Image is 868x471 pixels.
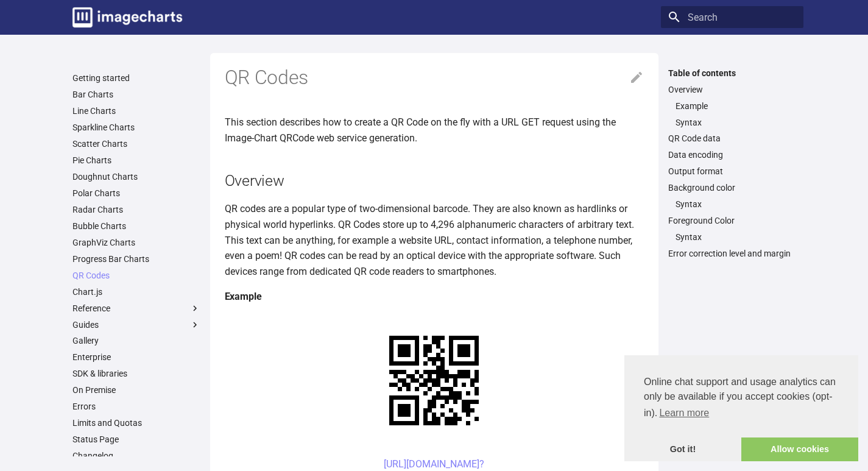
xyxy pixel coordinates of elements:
a: dismiss cookie message [624,437,741,462]
div: cookieconsent [624,355,858,461]
a: Bar Charts [72,89,200,100]
a: Radar Charts [72,204,200,215]
a: Enterprise [72,352,200,363]
a: Bubble Charts [72,221,200,232]
a: GraphViz Charts [72,237,200,248]
a: Status Page [72,434,200,445]
a: learn more about cookies [657,404,711,422]
a: On Premise [72,384,200,395]
a: Output format [668,166,796,177]
a: Scatter Charts [72,138,200,149]
a: Example [676,101,796,112]
a: QR Codes [72,270,200,281]
a: Error correction level and margin [668,248,796,259]
h2: Overview [225,170,644,191]
label: Table of contents [661,68,803,79]
a: allow cookies [741,437,858,462]
label: Reference [72,303,200,314]
h4: Example [225,289,644,305]
a: Syntax [676,117,796,128]
a: Overview [668,84,796,95]
a: Image-Charts documentation [68,2,187,32]
a: Background color [668,182,796,193]
a: QR Code data [668,133,796,144]
a: Chart.js [72,286,200,297]
p: QR codes are a popular type of two-dimensional barcode. They are also known as hardlinks or physi... [225,201,644,279]
a: Errors [72,401,200,412]
a: Gallery [72,335,200,346]
a: Syntax [676,232,796,243]
a: Pie Charts [72,155,200,166]
img: logo [72,7,182,27]
span: Online chat support and usage analytics can only be available if you accept cookies (opt-in). [644,375,839,422]
a: SDK & libraries [72,368,200,379]
h1: QR Codes [225,65,644,91]
nav: Background color [668,199,796,210]
a: Line Charts [72,105,200,116]
label: Guides [72,319,200,330]
nav: Table of contents [661,68,803,260]
nav: Overview [668,101,796,128]
a: Syntax [676,199,796,210]
a: Doughnut Charts [72,171,200,182]
a: Polar Charts [72,188,200,199]
p: This section describes how to create a QR Code on the fly with a URL GET request using the Image-... [225,115,644,146]
a: Sparkline Charts [72,122,200,133]
a: Progress Bar Charts [72,253,200,264]
a: Data encoding [668,149,796,160]
input: Search [661,6,803,28]
a: Limits and Quotas [72,417,200,428]
img: chart [368,314,500,447]
nav: Foreground Color [668,232,796,243]
a: Foreground Color [668,215,796,226]
a: Getting started [72,73,200,83]
a: Changelog [72,450,200,461]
